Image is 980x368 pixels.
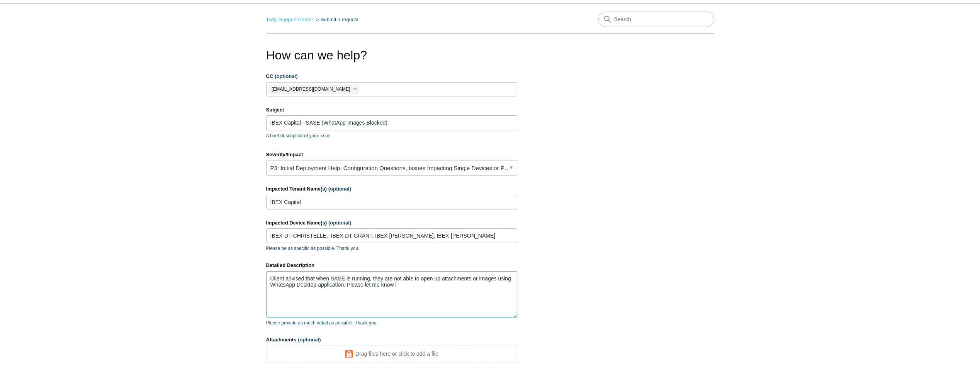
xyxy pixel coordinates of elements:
[298,337,321,343] span: (optional)
[266,336,517,344] label: Attachments
[266,185,517,193] label: Impacted Tenant Name(s)
[266,17,315,22] li: Todyl Support Center
[266,245,517,252] p: Please be as specific as possible. Thank you.
[275,73,297,79] span: (optional)
[328,186,351,192] span: (optional)
[354,85,357,94] span: close
[328,220,351,226] span: (optional)
[266,17,313,22] a: Todyl Support Center
[272,85,350,94] span: [EMAIL_ADDRESS][DOMAIN_NAME]
[266,132,517,139] p: A brief description of your issue.
[266,73,517,80] label: CC
[266,106,517,114] label: Subject
[266,319,517,326] p: Please provide as much detail as possible. Thank you.
[598,12,714,27] input: Search
[266,151,517,159] label: Severity/Impact
[266,160,517,176] a: P3: Initial Deployment Help, Configuration Questions, Issues Impacting Single Devices or Past Out...
[266,219,517,227] label: Impacted Device Name(s)
[314,17,358,22] li: Submit a request
[266,262,517,269] label: Detailed Description
[266,46,517,64] h1: How can we help?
